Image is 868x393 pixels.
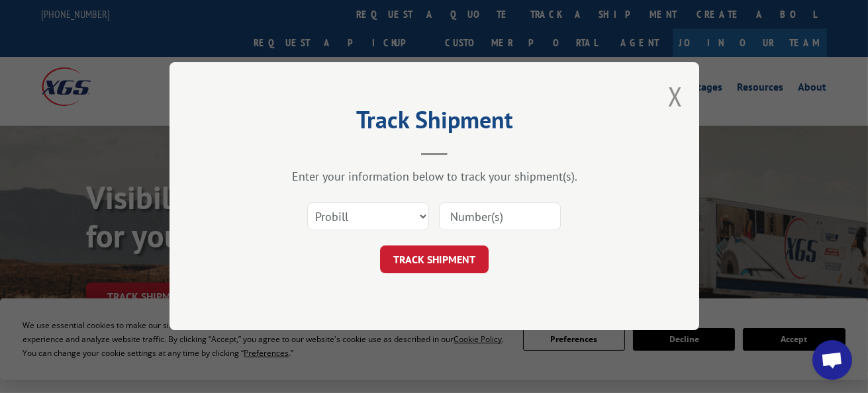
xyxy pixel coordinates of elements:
[439,203,561,231] input: Number(s)
[380,246,489,274] button: TRACK SHIPMENT
[668,79,683,114] button: Close modal
[236,169,633,185] div: Enter your information below to track your shipment(s).
[812,340,852,380] a: Open chat
[236,110,633,136] h2: Track Shipment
